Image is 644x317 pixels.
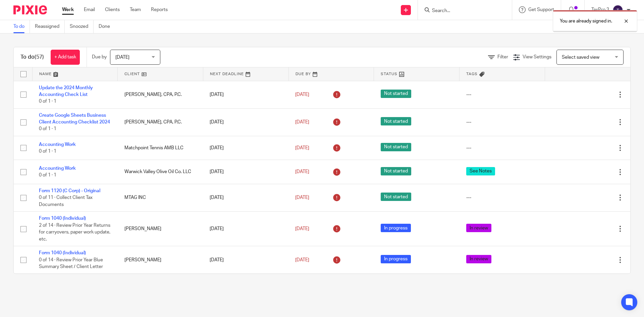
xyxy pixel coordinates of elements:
[295,146,309,150] span: [DATE]
[466,224,491,232] span: In review
[295,120,309,124] span: [DATE]
[39,251,86,255] a: Form 1040 (Individual)
[295,92,309,97] span: [DATE]
[99,20,115,33] a: Done
[295,258,309,262] span: [DATE]
[523,55,551,59] span: View Settings
[466,119,538,125] div: ---
[295,195,309,200] span: [DATE]
[118,136,203,160] td: Matchpoint Tennis AMB LLC
[39,189,100,193] a: Form 1120 (C Corp) - Original
[35,20,65,33] a: Reassigned
[381,90,411,98] span: Not started
[39,216,86,221] a: Form 1040 (Individual)
[118,160,203,184] td: Warwick Valley Olive Oil Co. LLC
[381,167,411,175] span: Not started
[84,6,95,13] a: Email
[51,50,80,65] a: + Add task
[466,194,538,201] div: ---
[13,5,47,14] img: Pixie
[466,72,478,76] span: Tags
[20,54,44,61] h1: To do
[381,224,411,232] span: In progress
[203,108,288,136] td: [DATE]
[39,99,56,104] span: 0 of 1 · 1
[562,55,599,60] span: Select saved view
[466,167,495,175] span: See Notes
[466,255,491,263] span: In review
[203,160,288,184] td: [DATE]
[295,226,309,231] span: [DATE]
[39,223,110,242] span: 2 of 14 · Review Prior Year Returns for carryovers, paper work update, etc.
[62,6,74,13] a: Work
[39,173,56,178] span: 0 of 1 · 1
[130,6,141,13] a: Team
[203,212,288,246] td: [DATE]
[612,5,623,15] img: svg%3E
[39,166,76,171] a: Accounting Work
[13,20,30,33] a: To do
[203,246,288,274] td: [DATE]
[105,6,120,13] a: Clients
[115,55,129,60] span: [DATE]
[466,91,538,98] div: ---
[381,117,411,125] span: Not started
[560,18,612,24] p: You are already signed in.
[39,127,56,131] span: 0 of 1 · 1
[118,81,203,108] td: [PERSON_NAME], CPA, P.C.
[39,149,56,154] span: 0 of 1 · 1
[39,258,103,269] span: 0 of 14 · Review Prior Year Blue Summary Sheet / Client Letter
[381,193,411,201] span: Not started
[203,136,288,160] td: [DATE]
[381,143,411,151] span: Not started
[118,212,203,246] td: [PERSON_NAME]
[295,169,309,174] span: [DATE]
[497,55,508,59] span: Filter
[203,81,288,108] td: [DATE]
[39,195,93,207] span: 0 of 11 · Collect Client Tax Documents
[118,246,203,274] td: [PERSON_NAME]
[151,6,168,13] a: Reports
[92,54,107,60] p: Due by
[39,142,76,147] a: Accounting Work
[35,54,44,60] span: (57)
[381,255,411,263] span: In progress
[39,113,110,124] a: Create Google Sheets Business Client Accounting Checklist 2024
[39,86,93,97] a: Update the 2024 Monthly Accounting Check List
[70,20,94,33] a: Snoozed
[118,108,203,136] td: [PERSON_NAME], CPA, P.C.
[203,184,288,211] td: [DATE]
[118,184,203,211] td: MTAG INC
[466,145,538,151] div: ---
